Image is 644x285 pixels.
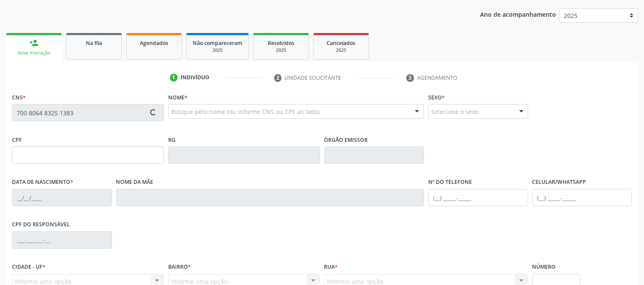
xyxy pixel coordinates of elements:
div: 2025 [193,47,242,54]
p: Ano de acompanhamento [480,9,556,19]
span: Selecione o sexo [431,107,478,116]
label: Sexo [428,91,445,104]
label: Órgão emissor [324,133,368,147]
label: Nome da mãe [116,176,154,189]
input: (__) _____-_____ [428,189,528,206]
div: Nova marcação [12,50,56,56]
label: Data de nascimento [12,176,73,189]
div: 2025 [320,47,363,54]
label: RG [168,133,175,147]
div: 1 [170,74,178,81]
span: Na fila [86,39,102,47]
input: ___.___.___-__ [12,231,112,249]
span: Não compareceram [193,39,242,47]
label: Número [532,261,556,274]
input: __/__/____ [12,189,112,206]
span: Agendados [140,39,168,47]
span: Busque pelo nome (ou informe CNS ou CPF ao lado) [171,107,320,116]
label: Nome [168,91,187,104]
div: 2025 [260,47,302,54]
label: CNS [12,91,26,104]
input: (__) _____-_____ [532,189,632,206]
label: Nº do Telefone [428,176,472,189]
div: Indivíduo [181,74,209,81]
label: CPF do responsável [12,218,70,231]
label: Bairro [168,261,191,274]
label: Celular/WhatsApp [532,176,587,189]
label: CPF [12,133,22,147]
span: Resolvidos [268,39,294,47]
label: Rua [324,261,338,274]
div: person_add [29,38,39,48]
span: Cancelados [327,39,356,47]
